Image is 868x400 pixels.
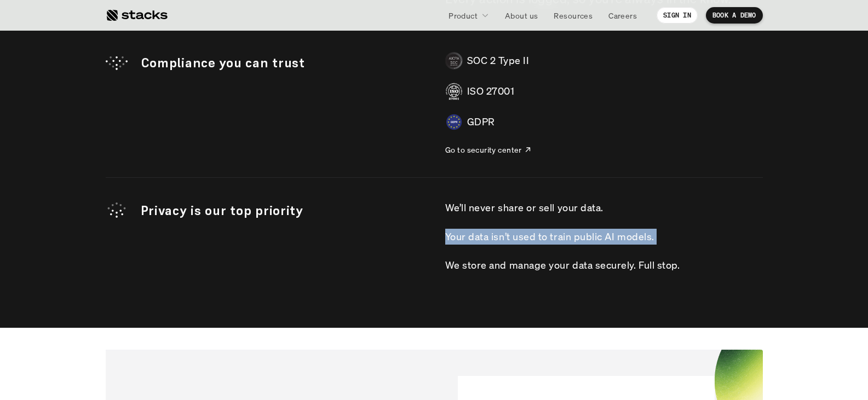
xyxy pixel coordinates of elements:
[467,114,495,130] p: GDPR
[602,5,643,25] a: Careers
[445,144,522,155] p: Go to security center
[445,229,654,245] p: Your data isn’t used to train public AI models.
[706,7,763,24] a: BOOK A DEMO
[505,10,538,21] p: About us
[449,10,478,21] p: Product
[608,10,637,21] p: Careers
[663,11,691,19] p: SIGN IN
[712,11,756,19] p: BOOK A DEMO
[141,201,423,220] p: Privacy is our top priority
[445,200,603,216] p: We’ll never share or sell your data.
[445,144,532,155] a: Go to security center
[657,7,698,24] a: SIGN IN
[141,54,423,72] p: Compliance you can trust
[445,257,680,273] p: We store and manage your data securely. Full stop.
[467,53,530,68] p: SOC 2 Type II
[547,5,599,25] a: Resources
[129,208,177,216] a: Privacy Policy
[498,5,544,25] a: About us
[554,10,593,21] p: Resources
[467,83,515,99] p: ISO 27001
